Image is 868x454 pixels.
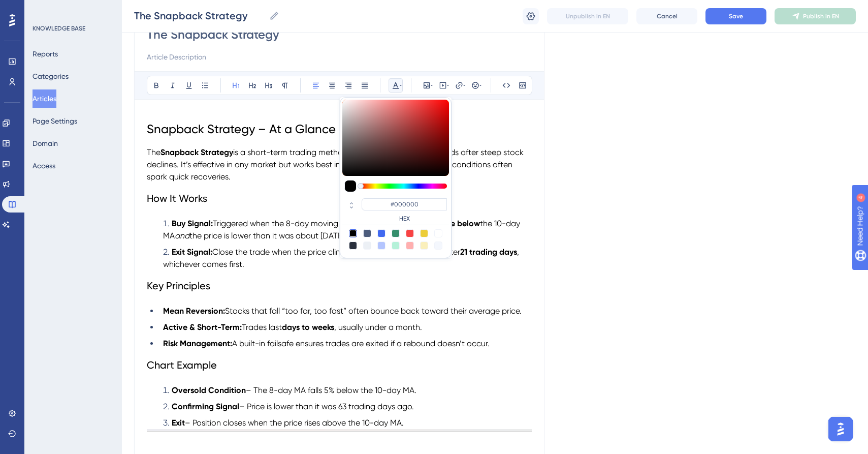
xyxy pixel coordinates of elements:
span: Chart Example [147,359,217,371]
strong: Oversold Condition [172,385,246,395]
button: Reports [33,45,58,63]
input: Article Description [147,51,532,63]
span: Cancel [657,12,678,20]
span: Stocks that fall “too far, too fast” often bounce back toward their average price. [225,306,522,316]
div: 4 [71,5,74,13]
button: Domain [33,134,58,153]
span: The [147,147,160,157]
button: Access [33,157,55,175]
strong: Risk Management: [163,339,232,348]
label: HEX [362,215,447,223]
button: Save [705,8,766,24]
span: Close the trade when the price climbs [212,247,351,257]
span: Triggered when the 8-day moving average (MA) drops [213,219,412,228]
span: Need Help? [24,3,63,15]
button: Page Settings [33,112,77,130]
button: Cancel [636,8,697,24]
button: Articles [33,89,56,108]
span: , usually under a month. [334,322,422,332]
strong: Mean Reversion: [163,306,225,316]
span: A built-in failsafe ensures trades are exited if a rebound doesn’t occur. [232,339,490,348]
strong: Snapback Strategy [160,147,233,157]
span: Publish in EN [803,12,839,20]
button: Unpublish in EN [547,8,628,24]
input: Article Title [147,26,532,43]
span: Snapback Strategy – At a Glance [147,122,336,136]
span: the price is lower than it was about [DATE] (63 trading days). [189,231,409,240]
strong: Confirming Signal [172,402,239,411]
span: – Position closes when the price rises above the 10-day MA. [185,418,404,428]
strong: Exit Signal: [172,247,212,257]
span: – The 8-day MA falls 5% below the 10-day MA. [246,385,416,395]
span: Trades last [242,322,282,332]
strong: Buy Signal: [172,219,213,228]
button: Categories [33,67,69,85]
span: Unpublish in EN [566,12,610,20]
strong: Exit [172,418,185,428]
strong: days to weeks [282,322,334,332]
input: Article Name [134,9,265,23]
span: – Price is lower than it was 63 trading days ago. [239,402,414,411]
strong: 21 trading days [460,247,517,257]
iframe: UserGuiding AI Assistant Launcher [825,414,856,444]
span: Key Principles [147,280,210,292]
div: KNOWLEDGE BASE [33,24,85,33]
span: How It Works [147,192,207,204]
em: and [175,231,189,240]
span: Save [729,12,743,20]
span: is a short-term trading method that looks for sharp rebounds after steep stock declines. It’s eff... [147,147,526,169]
button: Publish in EN [775,8,856,24]
strong: Active & Short-Term: [163,322,242,332]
